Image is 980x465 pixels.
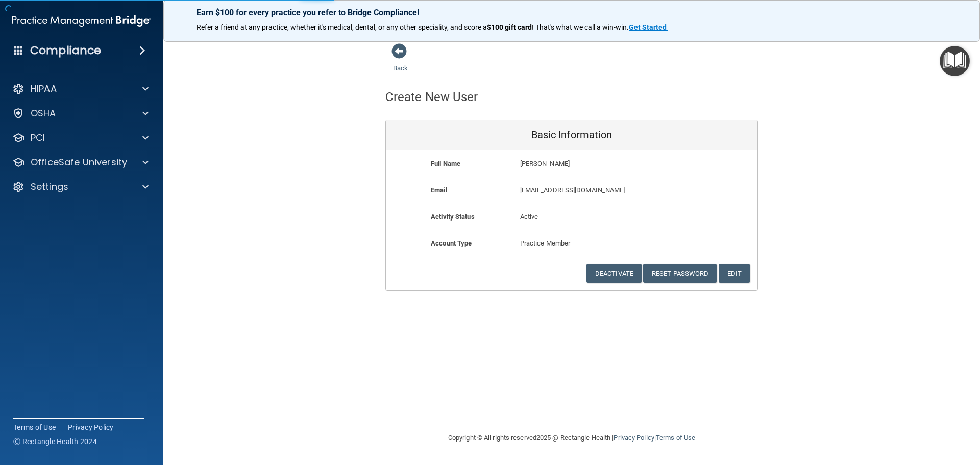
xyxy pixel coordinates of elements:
[719,264,750,283] button: Edit
[385,422,758,454] div: Copyright © All rights reserved 2025 @ Rectangle Health | |
[12,156,149,168] a: OfficeSafe University
[431,213,475,221] b: Activity Status
[12,83,149,95] a: HIPAA
[12,132,149,144] a: PCI
[12,107,149,119] a: OSHA
[386,120,757,150] div: Basic Information
[393,52,408,72] a: Back
[197,23,487,31] span: Refer a friend at any practice, whether it's medical, dental, or any other speciality, and score a
[520,184,683,197] p: [EMAIL_ADDRESS][DOMAIN_NAME]
[13,422,56,432] a: Terms of Use
[629,23,668,31] a: Get Started
[431,239,472,247] b: Account Type
[532,23,629,31] span: ! That's what we call a win-win.
[31,83,57,95] p: HIPAA
[431,160,460,167] b: Full Name
[31,181,68,193] p: Settings
[31,132,45,144] p: PCI
[520,211,624,223] p: Active
[12,11,151,31] img: PMB logo
[614,434,654,442] a: Privacy Policy
[13,436,97,447] span: Ⓒ Rectangle Health 2024
[68,422,114,432] a: Privacy Policy
[197,8,947,17] p: Earn $100 for every practice you refer to Bridge Compliance!
[520,237,624,250] p: Practice Member
[431,186,447,194] b: Email
[586,264,642,283] button: Deactivate
[12,181,149,193] a: Settings
[487,23,532,31] strong: $100 gift card
[30,43,101,58] h4: Compliance
[656,434,695,442] a: Terms of Use
[31,156,127,168] p: OfficeSafe University
[31,107,56,119] p: OSHA
[520,158,683,170] p: [PERSON_NAME]
[940,46,970,76] button: Open Resource Center
[643,264,717,283] button: Reset Password
[629,23,667,31] strong: Get Started
[385,90,478,104] h4: Create New User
